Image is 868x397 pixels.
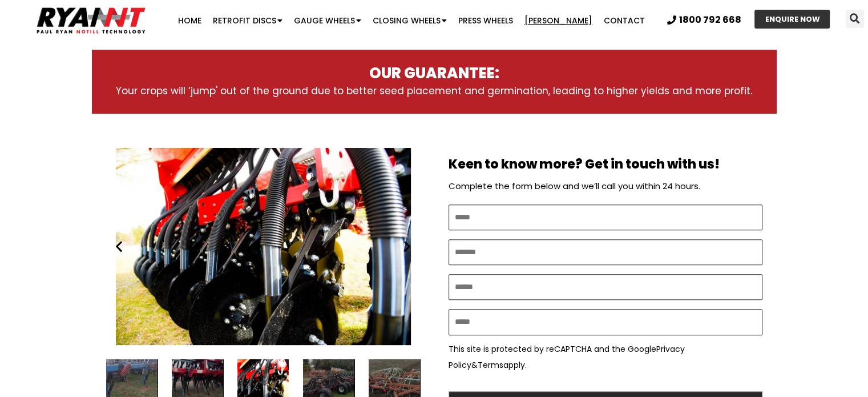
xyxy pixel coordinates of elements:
a: Closing Wheels [367,9,453,32]
div: Slides [106,148,420,345]
a: Retrofit Discs [207,9,288,32]
a: [PERSON_NAME] [519,9,598,32]
a: Home [172,9,207,32]
span: 1800 792 668 [679,15,741,25]
h3: OUR GUARANTEE: [115,64,754,83]
span: ENQUIRE NOW [765,15,819,23]
div: Next slide [400,239,414,254]
div: Previous slide [112,239,126,254]
a: ENQUIRE NOW [754,10,830,29]
a: Terms [478,359,503,371]
img: Ryan NT logo [34,3,148,38]
div: 10 / 16 [106,148,420,345]
a: Privacy Policy [449,343,685,371]
a: Press Wheels [453,9,519,32]
h2: Keen to know more? Get in touch with us! [449,157,762,173]
div: Ryan NT (RFM NT) Ryan Tyne cultivator tine with Disc [106,148,420,345]
a: Contact [598,9,651,32]
p: Your crops will ‘jump' out of the ground due to better seed placement and germination, leading to... [115,83,754,99]
p: Complete the form below and we’ll call you within 24 hours. [449,178,762,194]
nav: Menu [168,9,655,32]
div: Search [846,10,864,28]
p: This site is protected by reCAPTCHA and the Google & apply. [449,341,762,373]
a: 1800 792 668 [667,15,741,25]
a: Gauge Wheels [288,9,367,32]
